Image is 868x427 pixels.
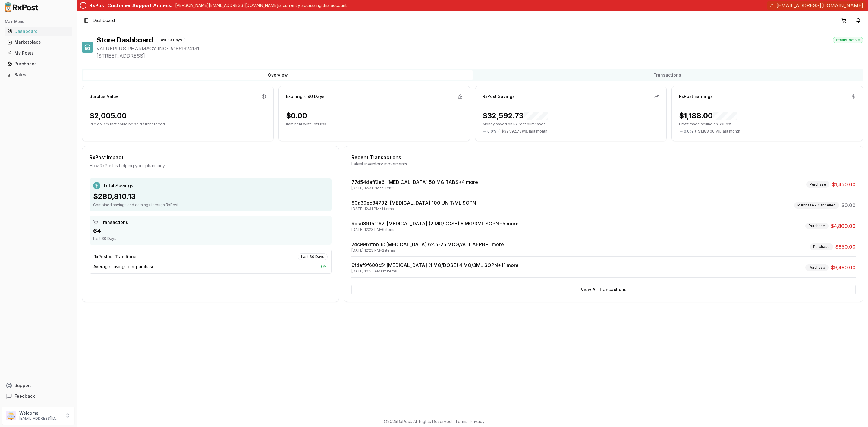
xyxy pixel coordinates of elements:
div: [DATE] 10:53 AM • 12 items [351,269,519,274]
p: Profit made selling on RxPost [679,122,856,127]
div: Dashboard [7,28,70,34]
span: ( - $1,188.00 ) vs. last month [695,129,740,134]
div: Status: Active [833,37,863,43]
div: Purchase [810,243,833,250]
div: Purchase [806,181,829,188]
p: [PERSON_NAME][EMAIL_ADDRESS][DOMAIN_NAME] is currently accessing this account. [175,2,348,8]
h2: Main Menu [5,19,72,24]
a: 77d54deff2e6: [MEDICAL_DATA] 50 MG TABS+4 more [351,179,478,185]
div: Marketplace [7,39,70,45]
div: Last 30 Days [298,253,328,260]
p: Money saved on RxPost purchases [483,122,659,127]
p: Idle dollars that could be sold / transferred [90,122,266,127]
div: $32,592.73 [483,111,548,121]
span: [STREET_ADDRESS] [96,52,863,59]
button: Marketplace [2,37,74,47]
span: $1,450.00 [832,181,856,188]
div: Purchases [7,61,70,67]
div: Last 30 Days [156,37,185,43]
button: Overview [83,70,473,80]
a: 9fdef9f680c5: [MEDICAL_DATA] (1 MG/DOSE) 4 MG/3ML SOPN+11 more [351,262,519,268]
button: Sales [2,70,74,80]
span: Feedback [14,393,35,399]
span: $850.00 [835,243,856,250]
div: [DATE] 12:31 PM • 1 items [351,206,476,211]
span: Total Savings [103,182,133,189]
span: Dashboard [93,17,115,24]
h1: Store Dashboard [96,35,153,45]
button: My Posts [2,48,74,58]
span: Transactions [100,219,128,225]
a: 9bad39151167: [MEDICAL_DATA] (2 MG/DOSE) 8 MG/3ML SOPN+5 more [351,221,519,227]
button: Support [2,380,74,391]
span: ( - $32,592.73 ) vs. last month [498,129,547,134]
div: My Posts [7,50,70,56]
div: $2,005.00 [90,111,127,121]
div: How RxPost is helping your pharmacy [90,163,332,169]
a: My Posts [5,48,72,58]
a: Terms [455,419,467,424]
div: Combined savings and earnings through RxPost [93,203,328,207]
p: [EMAIL_ADDRESS][DOMAIN_NAME] [19,416,61,421]
div: RxPost Impact [90,154,332,161]
a: Purchases [5,58,72,69]
div: [DATE] 12:31 PM • 5 items [351,186,478,190]
button: View All Transactions [351,285,856,294]
div: $1,188.00 [679,111,737,121]
span: VALUEPLUS PHARMACY INC • # 1851324131 [96,45,863,52]
div: Purchase [805,223,829,229]
span: 0 % [321,264,328,270]
img: RxPost Logo [2,2,41,12]
a: Marketplace [5,37,72,48]
a: 80a39ec84792: [MEDICAL_DATA] 100 UNIT/ML SOPN [351,200,476,206]
p: Imminent write-off risk [286,122,463,127]
a: 74c9961fbb16: [MEDICAL_DATA] 62.5-25 MCG/ACT AEPB+1 more [351,241,504,247]
button: Dashboard [2,27,74,36]
p: Welcome [19,410,61,416]
span: Average savings per purchase: [93,264,156,270]
a: Privacy [470,419,485,424]
button: Purchases [2,59,74,69]
div: [DATE] 12:23 PM • 6 items [351,227,519,232]
div: RxPost Savings [483,93,515,99]
span: 0.0 % [684,129,693,134]
div: Surplus Value [90,93,119,99]
a: Sales [5,69,72,80]
div: Latest inventory movements [351,161,856,167]
div: 64 [93,227,328,235]
span: $0.00 [841,202,856,209]
div: Purchase - Cancelled [794,202,839,209]
span: [EMAIL_ADDRESS][DOMAIN_NAME] [776,2,863,9]
nav: breadcrumb [93,17,115,24]
div: Purchase [805,264,829,271]
a: Dashboard [5,26,72,37]
div: Expiring ≤ 90 Days [286,93,325,99]
div: RxPost vs Traditional [93,254,138,260]
div: $280,810.13 [93,192,328,201]
button: Transactions [473,70,862,80]
div: Recent Transactions [351,154,856,161]
img: User avatar [6,411,16,420]
div: Sales [7,72,70,78]
span: 0.0 % [487,129,497,134]
span: $9,480.00 [831,264,856,271]
span: $4,800.00 [831,222,856,230]
div: [DATE] 12:23 PM • 2 items [351,248,504,253]
div: Last 30 Days [93,236,328,241]
div: RxPost Earnings [679,93,713,99]
div: RxPost Customer Support Access: [89,2,173,9]
button: Feedback [2,391,74,402]
div: $0.00 [286,111,307,121]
